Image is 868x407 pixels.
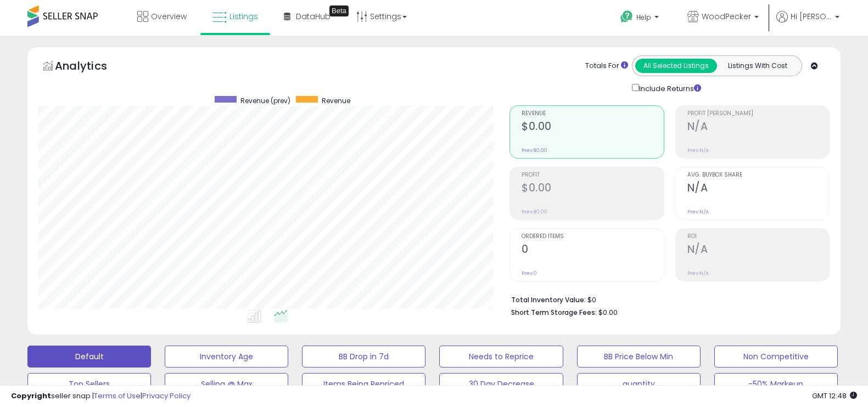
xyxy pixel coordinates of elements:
a: Privacy Policy [142,391,191,401]
span: Ordered Items [522,234,663,240]
div: Include Returns [624,82,714,94]
a: Terms of Use [94,391,141,401]
b: Total Inventory Value: [511,295,586,304]
h2: 0 [522,243,663,258]
div: Totals For [585,61,628,71]
span: Help [636,13,651,22]
span: WoodPecker [702,11,751,22]
i: Get Help [620,10,634,24]
button: All Selected Listings [635,59,717,73]
button: Listings With Cost [716,59,798,73]
small: Prev: $0.00 [522,147,547,154]
li: $0 [511,292,821,306]
button: Default [27,346,151,368]
small: Prev: $0.00 [522,208,547,215]
a: Hi [PERSON_NAME] [776,11,839,36]
h5: Analytics [55,58,128,76]
button: Selling @ Max [165,373,288,395]
button: Inventory Age [165,346,288,368]
span: Avg. Buybox Share [687,172,829,178]
h2: $0.00 [522,120,663,135]
span: Profit [PERSON_NAME] [687,111,829,117]
strong: Copyright [11,391,51,401]
button: Needs to Reprice [439,346,563,368]
h2: N/A [687,182,829,196]
button: quantity [577,373,701,395]
small: Prev: N/A [687,208,709,215]
button: BB Price Below Min [577,346,701,368]
span: Overview [151,11,187,22]
small: Prev: N/A [687,147,709,154]
h2: $0.00 [522,182,663,196]
span: Profit [522,172,663,178]
small: Prev: N/A [687,270,709,276]
span: Revenue [522,111,663,117]
b: Short Term Storage Fees: [511,308,597,317]
span: Revenue [322,96,350,105]
button: 30 Day Decrease [439,373,563,395]
h2: N/A [687,243,829,258]
span: 2025-09-6 12:48 GMT [812,391,857,401]
div: Tooltip anchor [329,5,349,16]
a: Help [612,2,670,36]
span: Revenue (prev) [240,96,290,105]
span: Hi [PERSON_NAME] [791,11,832,22]
button: BB Drop in 7d [302,346,425,368]
span: Listings [229,11,258,22]
button: -50% Markeup [714,373,838,395]
button: Items Being Repriced [302,373,425,395]
h2: N/A [687,120,829,135]
button: Non Competitive [714,346,838,368]
div: seller snap | | [11,391,191,402]
span: DataHub [296,11,331,22]
button: Top Sellers [27,373,151,395]
span: ROI [687,234,829,240]
span: $0.00 [598,307,618,318]
small: Prev: 0 [522,270,537,276]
